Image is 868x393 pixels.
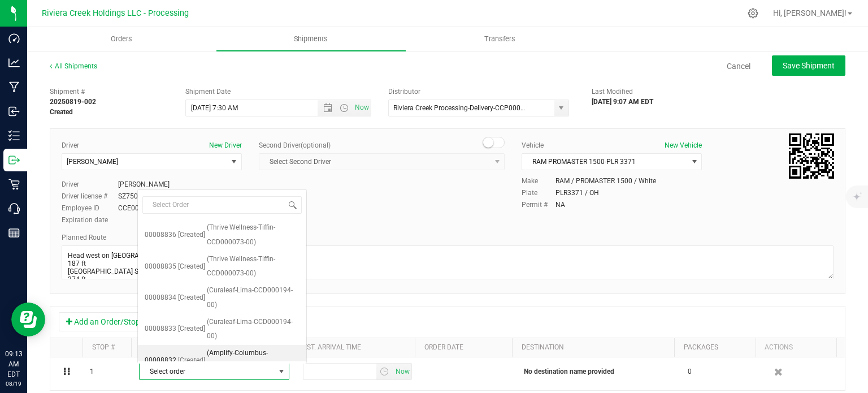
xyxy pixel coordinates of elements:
span: Select order [140,364,275,379]
strong: [DATE] 9:07 AM EDT [592,98,653,106]
span: select [376,364,393,379]
span: (Curaleaf-Lima-CCD000194-00) [207,315,300,344]
span: [Created] [178,322,205,336]
span: select [275,364,289,379]
qrcode: 20250819-002 [789,133,834,179]
label: Driver [62,179,118,189]
inline-svg: Retail [8,179,20,190]
a: Destination [522,343,564,351]
span: [PERSON_NAME] [67,158,118,166]
label: Driver license # [62,191,118,201]
span: 00008834 [145,291,176,305]
span: select [554,100,568,116]
span: [Created] [178,260,205,274]
a: Packages [684,343,718,351]
span: Set Current date [393,364,413,380]
label: Vehicle [522,140,544,150]
span: 00008836 [145,228,176,243]
div: SZ750858 [118,191,150,201]
label: Make [522,176,555,186]
span: (Amplify-Columbus-CCD000053-00) [207,346,300,375]
inline-svg: Manufacturing [8,81,20,93]
strong: Created [50,108,73,116]
span: select [393,364,411,379]
inline-svg: Inbound [8,106,20,117]
span: Shipment # [50,87,168,97]
a: Order date [424,343,463,351]
div: RAM / PROMASTER 1500 / White [555,176,656,186]
span: select [227,154,241,170]
inline-svg: Dashboard [8,33,20,44]
span: Riviera Creek Holdings LLC - Processing [42,8,189,18]
span: (Thrive Wellness-Tiffin-CCD000073-00) [207,221,300,249]
a: Stop # [92,343,115,351]
img: Scan me! [789,133,834,179]
span: 00008832 [145,353,176,368]
inline-svg: Inventory [8,130,20,141]
label: Second Driver [259,140,331,150]
p: No destination name provided [524,366,674,377]
label: Last Modified [592,87,633,97]
span: 00008835 [145,260,176,274]
inline-svg: Reports [8,227,20,239]
inline-svg: Call Center [8,203,20,214]
a: Cancel [727,61,750,72]
label: Plate [522,188,555,198]
span: Open the date view [318,103,337,113]
div: Manage settings [746,8,760,19]
span: Open the time view [335,103,354,113]
span: (Curaleaf-Lima-CCD000194-00) [207,283,300,312]
inline-svg: Outbound [8,154,20,166]
button: New Driver [209,140,242,150]
div: [PERSON_NAME] [118,179,170,189]
span: [Created] [178,291,205,305]
input: Select Order [142,196,302,214]
span: select [687,154,701,170]
span: 00008833 [145,322,176,336]
button: Save Shipment [772,55,845,76]
label: Shipment Date [185,87,231,97]
div: NA [555,200,565,210]
span: (optional) [301,141,331,149]
p: 09:13 AM EDT [5,349,22,379]
a: Shipments [216,27,406,51]
span: Shipments [279,34,343,44]
span: (Thrive Wellness-Tiffin-CCD000073-00) [207,252,300,281]
a: Transfers [406,27,595,51]
iframe: Resource center [11,303,45,336]
label: Distributor [388,87,420,97]
span: [Created] [178,228,205,243]
span: Transfers [469,34,531,44]
label: Driver [62,140,79,150]
th: Actions [756,338,836,357]
button: Add an Order/Stop [59,312,147,331]
a: All Shipments [50,62,97,70]
span: 1 [90,366,94,377]
span: Planned Route [62,234,106,241]
label: Permit # [522,200,555,210]
span: [Created] [178,353,205,368]
label: Expiration date [62,215,118,225]
strong: 20250819-002 [50,98,96,106]
div: CCE002329 [118,203,155,213]
span: Save Shipment [783,61,835,70]
span: Set Current date [353,100,372,116]
span: RAM PROMASTER 1500-PLR 3371 [522,154,687,170]
span: Hi, [PERSON_NAME]! [773,8,847,18]
span: 0 [688,366,692,377]
p: 08/19 [5,379,22,388]
a: Orders [27,27,216,51]
a: Est. arrival time [303,343,361,351]
span: Orders [96,34,147,44]
button: New Vehicle [665,140,702,150]
div: PLR3371 / OH [555,188,599,198]
inline-svg: Analytics [8,57,20,68]
label: Employee ID [62,203,118,213]
input: Select [389,100,549,116]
